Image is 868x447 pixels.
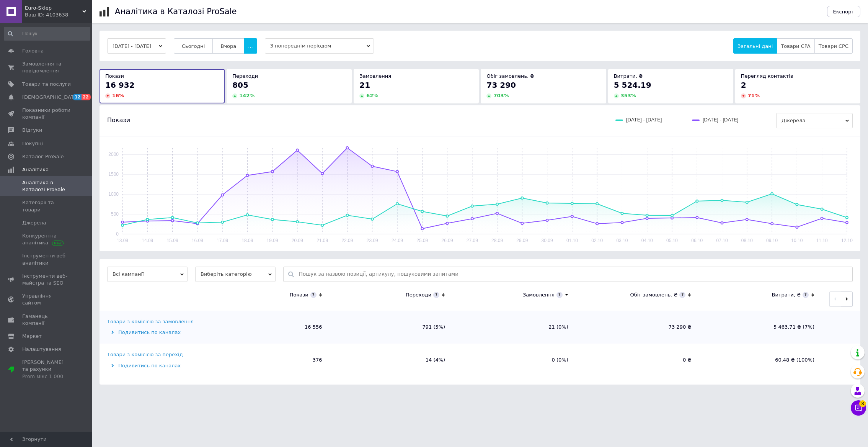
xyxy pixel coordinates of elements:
[827,6,861,17] button: Експорт
[182,43,205,49] span: Сьогодні
[82,94,90,100] span: 22
[630,291,677,298] div: Обіг замовлень, ₴
[766,238,778,243] text: 09.10
[22,166,49,173] span: Аналітика
[22,333,42,340] span: Маркет
[107,362,205,369] div: Подивитись по каналах
[22,140,43,147] span: Покупці
[22,179,71,193] span: Аналітика в Каталозі ProSale
[617,238,628,243] text: 03.10
[330,344,453,377] td: 14 (4%)
[244,38,257,54] button: ...
[841,238,853,243] text: 12.10
[105,80,135,90] span: 16 932
[816,238,828,243] text: 11.10
[542,238,553,243] text: 30.09
[25,5,82,11] span: Euro-Sklep
[115,7,237,16] h1: Аналітика в Каталозі ProSale
[772,291,801,298] div: Витрати, ₴
[299,267,848,282] input: Пошук за назвою позиції, артикулу, пошуковими запитами
[442,238,453,243] text: 26.09
[317,238,328,243] text: 21.09
[467,238,478,243] text: 27.09
[22,359,71,380] span: [PERSON_NAME] та рахунки
[691,238,703,243] text: 06.10
[699,344,822,377] td: 60.48 ₴ (100%)
[491,238,503,243] text: 28.09
[576,344,699,377] td: 0 ₴
[22,273,71,287] span: Інструменти веб-майстра та SEO
[22,94,79,101] span: [DEMOGRAPHIC_DATA]
[108,192,119,197] text: 1000
[716,238,728,243] text: 07.10
[330,311,453,344] td: 791 (5%)
[833,9,855,15] span: Експорт
[741,80,746,90] span: 2
[220,43,236,49] span: Вчора
[359,80,370,90] span: 21
[22,293,71,306] span: Управління сайтом
[107,351,183,358] div: Товари з комісією за перехід
[107,116,130,124] span: Покази
[641,238,653,243] text: 04.10
[614,80,651,90] span: 5 524.19
[591,238,603,243] text: 02.10
[621,93,636,98] span: 353 %
[192,238,203,243] text: 16.09
[406,291,431,298] div: Переходи
[142,238,153,243] text: 14.09
[814,38,853,54] button: Товари CPC
[453,344,576,377] td: 0 (0%)
[22,47,44,54] span: Головна
[22,81,71,88] span: Товари та послуги
[232,73,258,79] span: Переходи
[486,80,516,90] span: 73 290
[232,80,248,90] span: 805
[267,238,278,243] text: 19.09
[614,73,643,79] span: Витрати, ₴
[791,238,803,243] text: 10.10
[174,38,213,54] button: Сьогодні
[453,311,576,344] td: 21 (0%)
[265,38,374,54] span: З попереднім періодом
[4,27,90,41] input: Пошук
[22,346,61,353] span: Налаштування
[781,43,810,49] span: Товари CPA
[566,238,578,243] text: 01.10
[22,107,71,121] span: Показники роботи компанії
[22,313,71,327] span: Гаманець компанії
[851,400,866,416] button: Чат з покупцем3
[248,43,253,49] span: ...
[523,291,555,298] div: Замовлення
[73,94,82,100] span: 12
[22,219,46,226] span: Джерела
[107,329,205,336] div: Подивитись по каналах
[341,238,353,243] text: 22.09
[486,73,534,79] span: Обіг замовлень, ₴
[212,38,244,54] button: Вчора
[290,291,308,298] div: Покази
[516,238,528,243] text: 29.09
[392,238,403,243] text: 24.09
[359,73,391,79] span: Замовлення
[195,267,276,282] span: Виберіть категорію
[366,93,378,98] span: 62 %
[819,43,848,49] span: Товари CPC
[108,172,119,177] text: 1500
[107,38,166,54] button: [DATE] - [DATE]
[108,152,119,157] text: 2000
[22,252,71,266] span: Інструменти веб-аналітики
[117,238,128,243] text: 13.09
[666,238,678,243] text: 05.10
[105,73,124,79] span: Покази
[241,238,253,243] text: 18.09
[777,38,814,54] button: Товари CPA
[741,238,753,243] text: 08.10
[167,238,178,243] text: 15.09
[733,38,777,54] button: Загальні дані
[576,311,699,344] td: 73 290 ₴
[22,199,71,213] span: Категорії та товари
[239,93,255,98] span: 142 %
[22,61,71,74] span: Замовлення та повідомлення
[107,318,194,325] div: Товари з комісією за замовлення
